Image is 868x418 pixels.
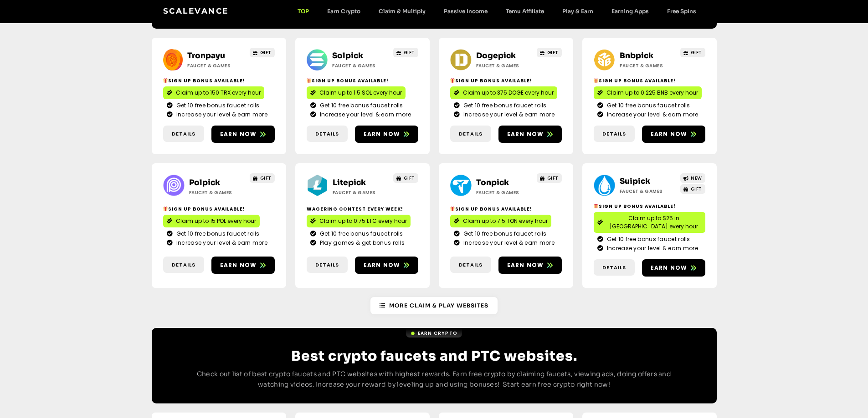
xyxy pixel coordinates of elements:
[189,178,220,187] a: Polpick
[163,77,275,84] h2: Sign Up Bonus Available!
[463,217,548,225] span: Claim up to 7.5 TON every hour
[605,101,690,110] span: Get 10 free bonus faucet rolls
[594,203,705,210] h2: Sign Up Bonus Available!
[172,130,195,138] span: Details
[163,86,264,99] a: Claim up to 150 TRX every hour
[163,126,204,142] a: Details
[319,89,402,97] span: Claim up to 1.5 SOL every hour
[651,130,688,138] span: Earn now
[594,86,702,99] a: Claim up to 0.225 BNB every hour
[220,261,257,269] span: Earn now
[188,348,680,364] h2: Best crypto faucets and PTC websites.
[450,78,455,83] img: 🎁
[364,261,401,269] span: Earn now
[163,206,275,212] h2: Sign Up Bonus Available!
[476,62,533,69] h2: Faucet & Games
[315,261,339,269] span: Details
[450,126,491,142] a: Details
[463,89,554,97] span: Claim up to 375 DOGE every hour
[450,77,562,84] h2: Sign Up Bonus Available!
[461,239,555,247] span: Increase your level & earn more
[318,111,411,119] span: Increase your level & earn more
[211,126,275,143] a: Earn now
[507,130,544,138] span: Earn now
[307,77,418,84] h2: Sign Up Bonus Available!
[620,62,677,69] h2: Faucet & Games
[620,51,653,60] a: Bnbpick
[260,49,272,56] span: GIFT
[174,230,260,238] span: Get 10 free bonus faucet rolls
[318,230,403,238] span: Get 10 free bonus faucet rolls
[642,126,705,143] a: Earn now
[537,173,562,183] a: GIFT
[307,126,348,142] a: Details
[187,51,225,60] a: Tronpayu
[315,130,339,138] span: Details
[553,8,602,15] a: Play & Earn
[476,178,509,187] a: Tonpick
[605,244,698,252] span: Increase your level & earn more
[333,189,390,196] h2: Faucet & Games
[332,62,389,69] h2: Faucet & Games
[450,206,455,211] img: 🎁
[174,111,267,119] span: Increase your level & earn more
[459,130,483,138] span: Details
[318,239,405,247] span: Play games & get bonus rolls
[250,173,275,183] a: GIFT
[594,78,598,83] img: 🎁
[393,173,418,183] a: GIFT
[355,257,418,274] a: Earn now
[507,261,544,269] span: Earn now
[594,77,705,84] h2: Sign Up Bonus Available!
[606,214,702,231] span: Claim up to $25 in [GEOGRAPHIC_DATA] every hour
[176,89,261,97] span: Claim up to 150 TRX every hour
[163,257,204,273] a: Details
[691,175,702,181] span: NEW
[318,101,403,110] span: Get 10 free bonus faucet rolls
[163,215,260,227] a: Claim up to 15 POL every hour
[355,126,418,143] a: Earn now
[189,189,246,196] h2: Faucet & Games
[370,297,498,314] a: More Claim & Play Websites
[163,78,168,83] img: 🎁
[250,48,275,57] a: GIFT
[333,178,366,187] a: Litepick
[680,48,705,57] a: GIFT
[211,257,275,274] a: Earn now
[435,8,497,15] a: Passive Income
[642,259,705,277] a: Earn now
[187,62,244,69] h2: Faucet & Games
[476,51,516,60] a: Dogepick
[461,111,555,119] span: Increase your level & earn more
[404,49,415,56] span: GIFT
[594,204,598,208] img: 🎁
[393,48,418,57] a: GIFT
[450,215,551,227] a: Claim up to 7.5 TON every hour
[651,264,688,272] span: Earn now
[594,126,635,142] a: Details
[174,101,260,110] span: Get 10 free bonus faucet rolls
[606,89,698,97] span: Claim up to 0.225 BNB every hour
[547,49,559,56] span: GIFT
[406,329,462,337] a: Earn Crypto
[594,212,705,233] a: Claim up to $25 in [GEOGRAPHIC_DATA] every hour
[307,215,411,227] a: Claim up to 0.75 LTC every hour
[307,257,348,273] a: Details
[450,86,557,99] a: Claim up to 375 DOGE every hour
[163,6,229,15] a: Scalevance
[680,184,705,194] a: GIFT
[594,259,635,276] a: Details
[332,51,363,60] a: Solpick
[318,8,370,15] a: Earn Crypto
[605,235,690,243] span: Get 10 free bonus faucet rolls
[176,217,256,225] span: Claim up to 15 POL every hour
[450,257,491,273] a: Details
[691,186,702,192] span: GIFT
[260,175,272,181] span: GIFT
[602,8,658,15] a: Earning Apps
[220,130,257,138] span: Earn now
[537,48,562,57] a: GIFT
[602,264,626,272] span: Details
[364,130,401,138] span: Earn now
[602,130,626,138] span: Details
